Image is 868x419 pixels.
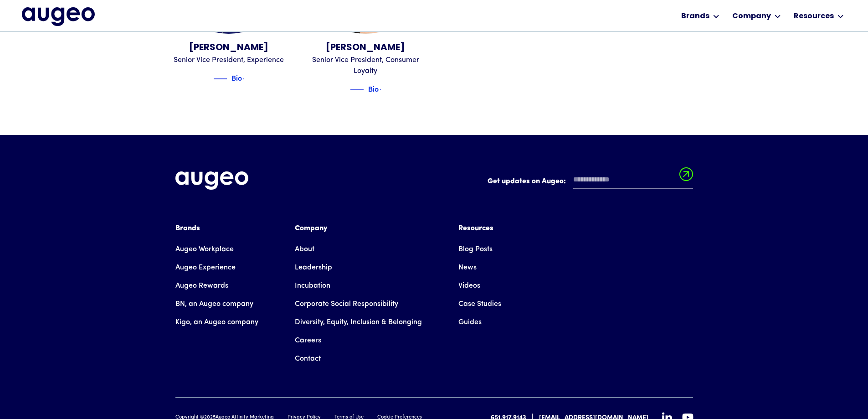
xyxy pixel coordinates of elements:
[295,277,330,295] a: Incubation
[175,240,234,259] a: Augeo Workplace
[295,240,314,259] a: About
[22,7,95,26] img: Augeo's full logo in midnight blue.
[243,73,257,84] img: Blue text arrow
[22,7,95,26] a: home
[231,72,242,83] div: Bio
[732,11,771,22] div: Company
[295,223,422,234] div: Company
[295,313,422,331] a: Diversity, Equity, Inclusion & Belonging
[681,11,709,22] div: Brands
[458,295,501,313] a: Case Studies
[175,171,248,190] img: Augeo's full logo in white.
[213,73,227,84] img: Blue decorative line
[175,313,258,331] a: Kigo, an Augeo company
[175,295,253,313] a: BN, an Augeo company
[175,223,258,234] div: Brands
[458,277,480,295] a: Videos
[458,240,493,259] a: Blog Posts
[168,41,290,55] div: [PERSON_NAME]
[304,41,427,55] div: [PERSON_NAME]
[295,350,321,368] a: Contact
[380,84,393,95] img: Blue text arrow
[350,84,364,95] img: Blue decorative line
[794,11,834,22] div: Resources
[295,331,321,350] a: Careers
[304,55,427,77] div: Senior Vice President, Consumer Loyalty
[368,83,379,94] div: Bio
[458,313,482,331] a: Guides
[458,223,501,234] div: Resources
[295,295,398,313] a: Corporate Social Responsibility
[175,277,228,295] a: Augeo Rewards
[458,259,477,277] a: News
[488,171,693,193] form: Email Form
[679,167,693,186] input: Submit
[175,259,236,277] a: Augeo Experience
[295,259,332,277] a: Leadership
[168,55,290,66] div: Senior Vice President, Experience
[488,176,566,187] label: Get updates on Augeo:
